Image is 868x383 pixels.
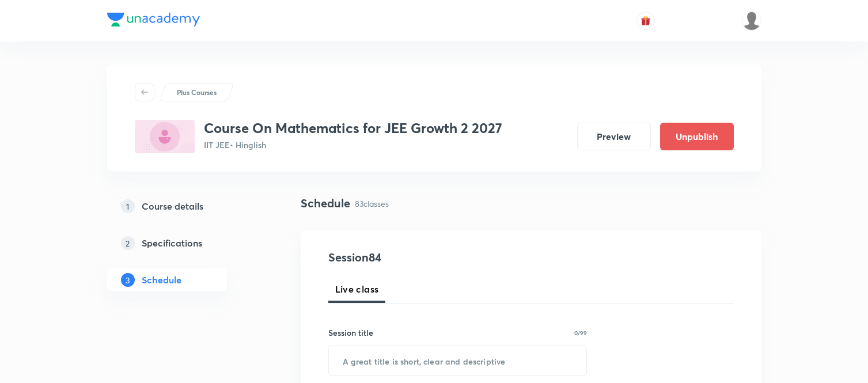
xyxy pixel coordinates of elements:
a: Company Logo [107,13,200,29]
p: 1 [121,199,135,213]
input: A great title is short, clear and descriptive [329,346,587,376]
img: Vivek Patil [742,11,761,31]
button: avatar [636,12,655,30]
p: IIT JEE • Hinglish [204,139,502,151]
img: 8179B31C-6BB5-4E83-BA89-069E587FE03E_plus.png [135,120,195,153]
p: Plus Courses [177,87,217,97]
button: Unpublish [660,123,734,150]
p: 2 [121,236,135,250]
img: avatar [640,16,651,26]
h4: Session 84 [328,249,539,266]
p: 83 classes [355,198,389,210]
h5: Course details [142,199,203,213]
span: Live class [335,282,379,296]
h5: Specifications [142,236,202,250]
a: 2Specifications [107,232,264,255]
img: Company Logo [107,13,200,26]
a: 1Course details [107,195,264,218]
p: 0/99 [574,330,587,336]
p: 3 [121,273,135,287]
button: Preview [577,123,651,150]
h4: Schedule [301,195,350,212]
h3: Course On Mathematics for JEE Growth 2 2027 [204,120,502,136]
h6: Session title [328,327,373,339]
h5: Schedule [142,273,181,287]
